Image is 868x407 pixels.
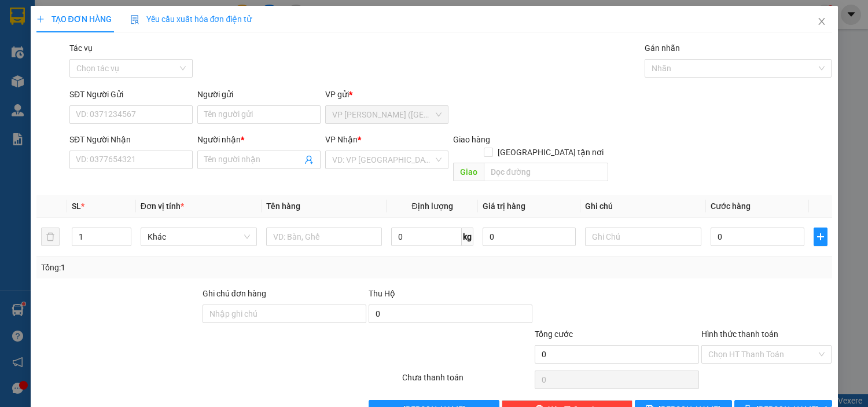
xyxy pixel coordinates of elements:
[203,305,366,323] input: Ghi chú đơn hàng
[130,15,139,24] img: icon
[453,163,484,181] span: Giao
[369,289,395,298] span: Thu Hộ
[817,17,826,26] span: close
[266,228,382,246] input: VD: Bàn, Ghế
[483,228,576,246] input: 0
[41,261,336,274] div: Tổng: 1
[304,155,314,164] span: user-add
[412,201,453,211] span: Định lượng
[141,201,184,211] span: Đơn vị tính
[69,43,93,53] label: Tác vụ
[41,228,60,246] button: delete
[814,228,827,246] button: plus
[701,329,778,339] label: Hình thức thanh toán
[325,88,448,101] div: VP gửi
[585,228,701,246] input: Ghi Chú
[72,201,81,211] span: SL
[462,228,473,246] span: kg
[453,135,490,144] span: Giao hàng
[197,88,321,101] div: Người gửi
[580,195,706,218] th: Ghi chú
[148,228,250,245] span: Khác
[69,88,193,101] div: SĐT Người Gửi
[711,201,751,211] span: Cước hàng
[806,6,838,38] button: Close
[325,135,358,144] span: VP Nhận
[130,14,252,24] span: Yêu cầu xuất hóa đơn điện tử
[69,133,193,146] div: SĐT Người Nhận
[332,106,442,123] span: VP Trần Phú (Hàng)
[266,201,300,211] span: Tên hàng
[36,14,112,24] span: TẠO ĐƠN HÀNG
[484,163,608,181] input: Dọc đường
[203,289,266,298] label: Ghi chú đơn hàng
[645,43,680,53] label: Gán nhãn
[197,133,321,146] div: Người nhận
[36,15,45,23] span: plus
[401,371,534,391] div: Chưa thanh toán
[493,146,608,159] span: [GEOGRAPHIC_DATA] tận nơi
[814,232,827,241] span: plus
[483,201,525,211] span: Giá trị hàng
[535,329,573,339] span: Tổng cước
